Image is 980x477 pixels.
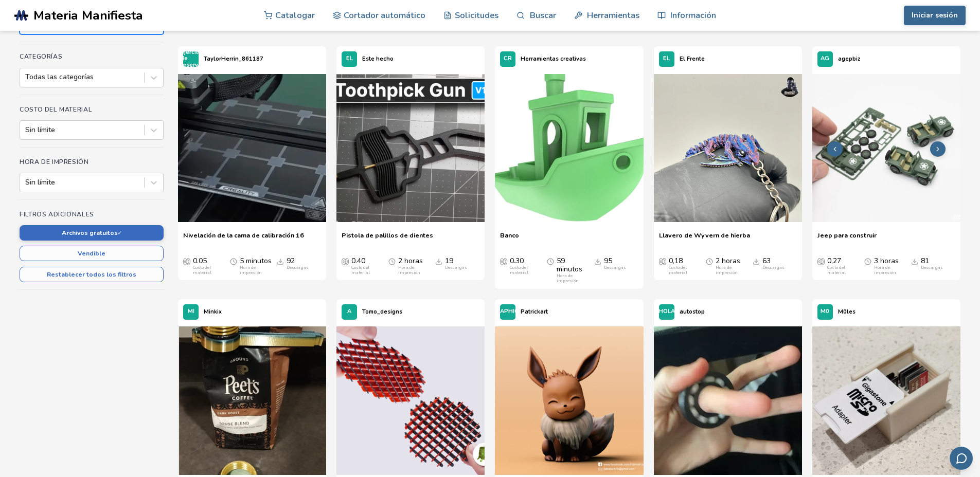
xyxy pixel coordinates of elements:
[20,105,92,114] font: Costo del material
[351,256,365,266] font: 0.40
[659,231,750,240] font: Llavero de Wyvern de hierba
[827,256,841,266] font: 0,27
[62,229,118,237] font: Archivos gratuitos
[716,265,737,276] font: Hora de impresión
[20,158,88,166] font: Hora de impresión
[669,256,683,266] font: 0,18
[510,256,524,266] font: 0.30
[904,6,966,25] button: Iniciar sesión
[398,265,420,276] font: Hora de impresión
[817,231,877,247] a: Jeep para construir
[25,126,27,134] input: Sin límite
[911,257,918,265] span: Descargas
[594,257,601,265] span: Descargas
[500,231,519,247] a: Banco
[118,229,121,237] font: ✓
[344,9,425,21] font: Cortador automático
[669,265,687,276] font: Costo del material
[500,231,519,240] font: Banco
[193,265,211,276] font: Costo del material
[521,55,586,63] font: Herramientas creativas
[362,308,402,316] font: Tomo_designs
[663,54,670,62] font: EL
[398,256,423,266] font: 2 horas
[604,265,626,270] font: Descargas
[287,265,309,270] font: Descargas
[188,307,194,315] font: MI
[659,257,666,265] span: Costo promedio
[20,210,94,218] font: Filtros adicionales
[25,178,27,187] input: Sin límite
[874,256,899,266] font: 3 horas
[20,246,164,261] button: Vendible
[204,308,222,316] font: Minkix
[388,257,396,265] span: Tiempo promedio de impresión
[20,225,164,241] button: Archivos gratuitos✓
[500,257,507,265] span: Costo promedio
[670,9,716,21] font: Información
[874,265,896,276] font: Hora de impresión
[20,267,164,282] button: Restablecer todos los filtros
[557,256,582,274] font: 59 minutos
[25,73,27,81] input: Todas las categorías
[193,256,207,266] font: 0.05
[504,54,512,62] font: CR
[477,307,539,315] font: [GEOGRAPHIC_DATA]
[445,256,453,266] font: 19
[346,54,353,62] font: EL
[762,265,785,270] font: Descargas
[557,273,578,284] font: Hora de impresión
[680,55,705,63] font: El Frente
[753,257,760,265] span: Descargas
[587,9,639,21] font: Herramientas
[342,231,433,247] a: Pistola de palillos de dientes
[183,257,190,265] span: Costo promedio
[680,308,705,316] font: autostop
[838,308,856,316] font: M0les
[342,257,349,265] span: Costo promedio
[950,447,973,470] button: Enviar comentarios por correo electrónico
[275,9,315,21] font: Catalogar
[287,256,295,266] font: 92
[183,231,304,240] font: Nivelación de la cama de calibración 16
[342,231,433,240] font: Pistola de palillos de dientes
[921,265,943,270] font: Descargas
[240,265,261,276] font: Hora de impresión
[658,307,675,315] font: HOLA
[706,257,713,265] span: Tiempo promedio de impresión
[921,256,929,266] font: 81
[659,231,750,247] a: Llavero de Wyvern de hierba
[864,257,871,265] span: Tiempo promedio de impresión
[817,231,877,240] font: Jeep para construir
[716,256,740,266] font: 2 horas
[510,265,528,276] font: Costo del material
[204,55,263,63] font: TaylorHerrin_861187
[521,308,548,316] font: Patrickart
[547,257,554,265] span: Tiempo promedio de impresión
[827,265,846,276] font: Costo del material
[347,307,351,315] font: A
[362,55,394,63] font: Este hecho
[445,265,467,270] font: Descargas
[495,326,643,474] img: Eevee (Pokemon)
[351,265,370,276] font: Costo del material
[455,9,498,21] font: Solicitudes
[47,270,136,279] font: Restablecer todos los filtros
[604,256,612,266] font: 95
[33,7,143,24] font: Materia Manifiesta
[183,231,304,247] a: Nivelación de la cama de calibración 16
[230,257,237,265] span: Tiempo promedio de impresión
[78,249,105,258] font: Vendible
[912,10,958,20] font: Iniciar sesión
[20,52,62,61] font: Categorías
[762,256,771,266] font: 63
[277,257,284,265] span: Descargas
[240,256,272,266] font: 5 minutos
[435,257,442,265] span: Descargas
[530,9,556,21] font: Buscar
[821,307,829,315] font: M0
[817,257,825,265] span: Costo promedio
[838,55,860,63] font: agepbiz
[821,54,829,62] font: AG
